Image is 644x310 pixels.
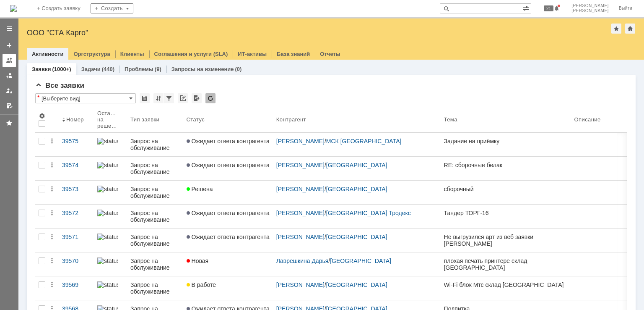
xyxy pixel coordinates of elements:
div: Действия [49,234,55,240]
a: [PERSON_NAME] [276,162,325,168]
a: Ожидает ответа контрагента [183,205,273,228]
img: statusbar-100 (1).png [97,210,118,216]
a: 39570 [59,252,94,276]
div: / [276,257,437,264]
div: Тип заявки [130,116,159,123]
div: / [276,138,437,144]
div: Действия [49,210,55,216]
div: ООО "СТА Карго" [27,29,611,37]
a: Заявки [32,66,51,72]
a: ИТ-активы [238,51,267,57]
span: Все заявки [35,81,84,89]
a: Wi-Fi блок Мтс склад [GEOGRAPHIC_DATA] [441,276,571,300]
div: Действия [49,186,55,192]
a: 39572 [59,205,94,228]
a: Запрос на обслуживание [127,229,183,252]
div: Осталось на решение [97,110,117,129]
a: 39573 [59,181,94,204]
div: Запрос на обслуживание [130,210,180,223]
div: Тема [444,116,457,123]
a: Тандер ТОРГ-16 [441,205,571,228]
a: 39569 [59,276,94,300]
a: МСК [GEOGRAPHIC_DATA] [326,138,402,144]
div: Настройки списка отличаются от сохраненных в виде [37,95,39,100]
div: / [276,162,437,168]
span: Ожидает ответа контрагента [187,210,270,216]
div: Запрос на обслуживание [130,138,180,151]
a: Запрос на обслуживание [127,133,183,156]
a: Задачи [81,66,101,72]
a: [PERSON_NAME] [276,138,325,144]
th: Осталось на решение [94,107,127,133]
a: statusbar-100 (1).png [94,229,127,252]
a: Отчеты [320,51,340,57]
a: плохая печать принтере склад [GEOGRAPHIC_DATA] [441,252,571,276]
a: statusbar-100 (1).png [94,181,127,204]
span: [PERSON_NAME] [571,8,609,13]
div: Статус [187,116,205,123]
div: 39569 [62,281,91,288]
a: Заявки на командах [3,54,16,67]
div: 39573 [62,186,91,192]
a: statusbar-60 (1).png [94,276,127,300]
a: [GEOGRAPHIC_DATA] [326,281,387,288]
a: Ожидает ответа контрагента [183,157,273,180]
div: Добавить в избранное [611,24,621,34]
a: Ожидает ответа контрагента [183,133,273,156]
a: Клиенты [120,51,144,57]
a: [GEOGRAPHIC_DATA] [326,186,387,192]
a: RE: сборочные белак [441,157,571,180]
span: [PERSON_NAME] [571,3,609,8]
div: 39570 [62,257,91,264]
a: [GEOGRAPHIC_DATA] [330,257,391,264]
a: Запрос на обслуживание [127,276,183,300]
a: База знаний [277,51,310,57]
div: Не выгрузился арт из веб заявки [PERSON_NAME] [444,234,568,247]
a: сборочный [441,181,571,204]
a: Задание на приёмку [441,133,571,156]
div: (9) [155,66,161,72]
img: logo [10,5,17,12]
th: Тип заявки [127,107,183,133]
a: Оргструктура [73,51,110,57]
div: (1000+) [52,66,71,72]
a: Запрос на обслуживание [127,252,183,276]
span: Ожидает ответа контрагента [187,234,270,240]
a: Перейти на домашнюю страницу [10,5,17,12]
a: Ожидает ответа контрагента [183,229,273,252]
span: Ожидает ответа контрагента [187,138,270,144]
a: [PERSON_NAME] [276,234,325,240]
div: 39574 [62,162,91,168]
div: Создать [91,3,133,13]
a: Мои заявки [3,84,16,97]
th: Тема [441,107,571,133]
div: Обновлять список [205,93,216,103]
div: Запрос на обслуживание [130,234,180,247]
a: Запросы на изменение [171,66,234,72]
span: Ожидает ответа контрагента [187,162,270,168]
th: Номер [59,107,94,133]
span: Решена [187,186,213,192]
div: Запрос на обслуживание [130,257,180,271]
a: [GEOGRAPHIC_DATA] Тродекс [326,210,411,216]
a: Проблемы [125,66,153,72]
div: Действия [49,162,55,168]
div: 39572 [62,210,91,216]
div: Тандер ТОРГ-16 [444,210,568,216]
a: 39574 [59,157,94,180]
a: Создать заявку [3,39,16,52]
div: Скопировать ссылку на список [178,93,188,103]
th: Статус [183,107,273,133]
a: Решена [183,181,273,204]
img: statusbar-100 (1).png [97,186,118,192]
div: Экспорт списка [192,93,202,103]
a: Заявки в моей ответственности [3,69,16,82]
span: 21 [544,5,553,11]
a: statusbar-100 (1).png [94,252,127,276]
img: statusbar-100 (1).png [97,234,118,240]
div: 39571 [62,234,91,240]
span: В работе [187,281,216,288]
a: [PERSON_NAME] [276,186,325,192]
div: 39575 [62,138,91,144]
div: Действия [49,281,55,288]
